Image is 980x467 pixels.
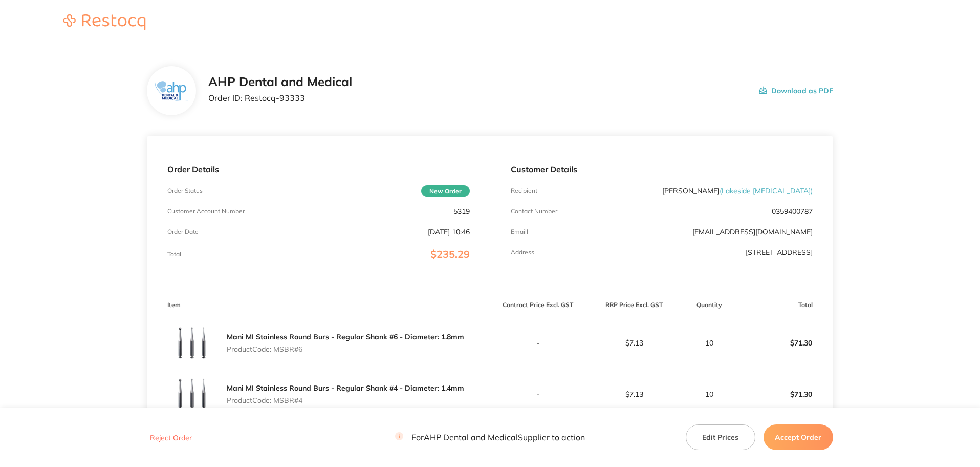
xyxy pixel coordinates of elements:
[662,187,813,195] p: [PERSON_NAME]
[772,207,813,215] p: 0359400787
[53,14,156,30] img: Restocq logo
[511,208,557,215] p: Contact Number
[737,331,833,355] p: $71.30
[428,228,470,236] p: [DATE] 10:46
[155,81,188,101] img: ZjN5bDlnNQ
[227,345,464,353] p: Product Code: MSBR#6
[490,293,586,317] th: Contract Price Excl. GST
[682,293,737,317] th: Quantity
[491,339,586,347] p: -
[147,293,490,317] th: Item
[167,165,469,174] p: Order Details
[227,396,464,404] p: Product Code: MSBR#4
[759,75,833,107] button: Download as PDF
[421,185,470,197] span: New Order
[683,390,736,398] p: 10
[430,248,470,260] span: $235.29
[686,424,755,450] button: Edit Prices
[511,249,534,256] p: Address
[227,332,464,341] a: Mani MI Stainless Round Burs - Regular Shank #6 - Diameter: 1.8mm
[167,251,181,258] p: Total
[491,390,586,398] p: -
[167,187,203,194] p: Order Status
[167,369,219,420] img: NmlyNGE3eg
[453,207,470,215] p: 5319
[511,228,528,235] p: Emaill
[764,424,833,450] button: Accept Order
[511,165,813,174] p: Customer Details
[167,317,219,369] img: N2hxOTlkcw
[746,248,813,256] p: [STREET_ADDRESS]
[737,382,833,407] p: $71.30
[720,186,813,195] span: ( Lakeside [MEDICAL_DATA] )
[511,187,537,194] p: Recipient
[395,433,585,442] p: For AHP Dental and Medical Supplier to action
[53,14,156,31] a: Restocq logo
[167,208,245,215] p: Customer Account Number
[586,293,682,317] th: RRP Price Excl. GST
[737,293,833,317] th: Total
[683,339,736,347] p: 10
[586,390,682,398] p: $7.13
[227,383,464,393] a: Mani MI Stainless Round Burs - Regular Shank #4 - Diameter: 1.4mm
[147,433,195,442] button: Reject Order
[586,339,682,347] p: $7.13
[692,227,813,236] a: [EMAIL_ADDRESS][DOMAIN_NAME]
[208,93,352,103] p: Order ID: Restocq- 93333
[167,228,199,235] p: Order Date
[208,75,352,89] h2: AHP Dental and Medical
